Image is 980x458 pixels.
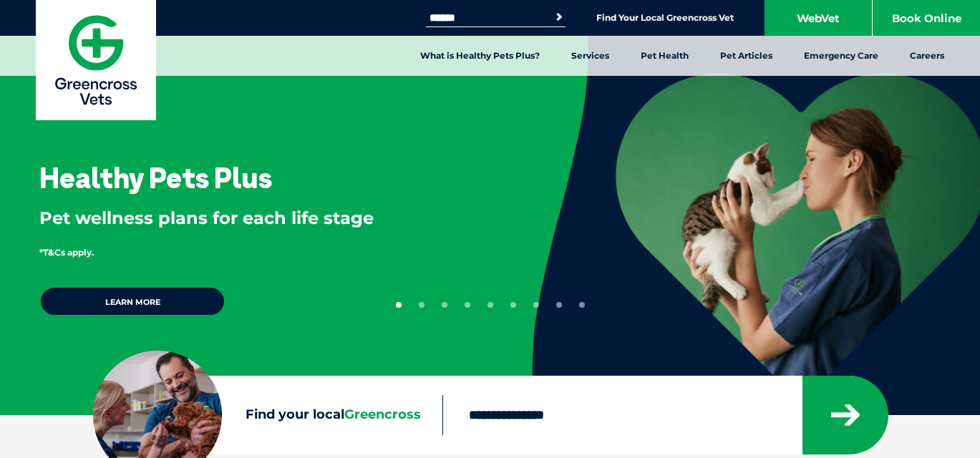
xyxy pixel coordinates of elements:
[625,36,704,76] a: Pet Health
[396,302,402,308] button: 1 of 9
[419,302,424,308] button: 2 of 9
[552,10,566,24] button: Search
[39,163,272,192] h3: Healthy Pets Plus
[404,36,556,76] a: What is Healthy Pets Plus?
[533,302,539,308] button: 7 of 9
[556,302,562,308] button: 8 of 9
[39,286,225,316] a: Learn more
[579,302,585,308] button: 9 of 9
[465,302,470,308] button: 4 of 9
[788,36,894,76] a: Emergency Care
[556,36,625,76] a: Services
[442,302,447,308] button: 3 of 9
[894,36,960,76] a: Careers
[344,406,421,422] span: Greencross
[510,302,516,308] button: 6 of 9
[93,404,442,426] label: Find your local
[39,206,485,230] p: Pet wellness plans for each life stage
[704,36,788,76] a: Pet Articles
[596,12,734,24] a: Find Your Local Greencross Vet
[487,302,493,308] button: 5 of 9
[39,247,94,258] span: *T&Cs apply.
